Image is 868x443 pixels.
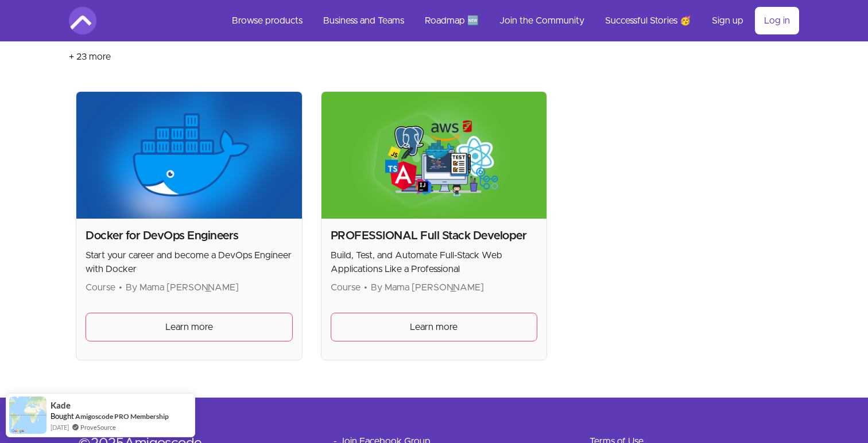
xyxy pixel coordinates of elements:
span: Course [86,283,115,292]
span: By Mama [PERSON_NAME] [371,283,484,292]
a: Business and Teams [314,7,413,34]
a: Learn more [86,313,293,341]
h2: PROFESSIONAL Full Stack Developer [331,228,538,244]
p: Start your career and become a DevOps Engineer with Docker [86,248,293,276]
a: Roadmap 🆕 [416,7,488,34]
span: [DATE] [51,422,69,432]
span: Learn more [165,320,213,334]
span: Learn more [410,320,458,334]
a: Log in [755,7,799,34]
span: Bought [51,411,74,421]
img: provesource social proof notification image [9,397,46,434]
a: Browse products [223,7,312,34]
img: Amigoscode logo [69,7,96,34]
a: ProveSource [80,422,116,432]
span: Kade [51,401,71,410]
span: • [364,283,367,292]
a: Learn more [331,313,538,341]
img: Product image for Docker for DevOps Engineers [76,92,302,219]
p: Build, Test, and Automate Full-Stack Web Applications Like a Professional [331,248,538,276]
button: + 23 more [69,41,111,73]
a: Sign up [703,7,753,34]
a: Successful Stories 🥳 [596,7,700,34]
a: Join the Community [490,7,594,34]
img: Product image for PROFESSIONAL Full Stack Developer [321,92,547,219]
nav: Main [223,7,799,34]
span: • [119,283,122,292]
a: Amigoscode PRO Membership [75,411,169,421]
span: By Mama [PERSON_NAME] [126,283,239,292]
h2: Docker for DevOps Engineers [86,228,293,244]
span: Course [331,283,361,292]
